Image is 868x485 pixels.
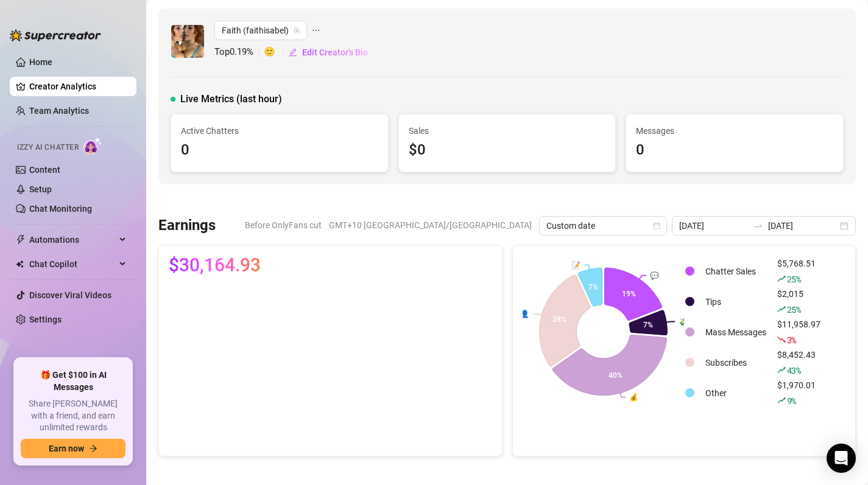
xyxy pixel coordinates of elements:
span: 🙂 [264,45,288,60]
span: Edit Creator's Bio [302,47,368,57]
span: 43 % [787,365,801,376]
span: Izzy AI Chatter [17,142,79,153]
td: Mass Messages [700,318,771,347]
span: Faith (faithisabel) [222,21,300,40]
span: Custom date [546,217,660,235]
text: 💰 [629,393,638,402]
img: Chat Copilot [16,260,24,268]
button: Earn nowarrow-right [21,439,125,458]
span: 25 % [787,304,801,315]
div: Open Intercom Messenger [827,444,856,473]
span: fall [777,335,786,344]
span: 9 % [787,395,796,406]
h3: Earnings [158,216,216,236]
div: $1,970.01 [777,379,820,408]
span: edit [289,48,297,57]
span: to [753,221,763,231]
a: Setup [29,184,52,194]
span: GMT+10 [GEOGRAPHIC_DATA]/[GEOGRAPHIC_DATA] [329,216,532,234]
span: 🎁 Get $100 in AI Messages [21,369,125,393]
a: Creator Analytics [29,77,127,96]
a: Team Analytics [29,106,89,116]
span: Live Metrics (last hour) [180,92,282,106]
span: team [293,27,300,34]
td: Other [700,379,771,408]
div: $2,015 [777,287,820,316]
span: Sales [409,124,606,138]
span: Active Chatters [181,124,378,138]
span: rise [777,366,786,374]
a: Content [29,165,60,175]
span: rise [777,396,786,405]
span: calendar [653,222,660,229]
text: 💬 [650,270,659,279]
span: Share [PERSON_NAME] with a friend, and earn unlimited rewards [21,398,125,434]
span: $30,164.93 [169,256,261,275]
img: Faith [171,25,204,58]
td: Chatter Sales [700,257,771,286]
span: Top 0.19 % [214,45,264,60]
span: Chat Copilot [29,254,116,274]
div: $11,958.97 [777,318,820,347]
span: Automations [29,230,116,249]
span: rise [777,305,786,313]
span: Before OnlyFans cut [245,216,322,234]
div: $5,768.51 [777,257,820,286]
td: Tips [700,287,771,316]
a: Home [29,57,52,67]
img: logo-BBDzfeDw.svg [10,29,101,41]
img: AI Chatter [83,137,102,155]
span: arrow-right [89,444,97,453]
text: 📝 [571,260,580,269]
span: swap-right [753,221,763,231]
a: Discover Viral Videos [29,290,111,300]
div: $8,452.43 [777,348,820,377]
div: 0 [181,139,378,162]
span: ellipsis [312,21,320,40]
div: $0 [409,139,606,162]
span: 25 % [787,273,801,285]
span: thunderbolt [16,235,26,245]
input: Start date [679,219,749,232]
input: End date [768,219,838,232]
button: Edit Creator's Bio [288,43,369,62]
span: Messages [636,124,833,138]
a: Settings [29,315,62,324]
span: Earn now [49,444,84,453]
span: 3 % [787,334,796,346]
text: 💸 [679,316,688,326]
div: 0 [636,139,833,162]
span: rise [777,274,786,283]
text: 👤 [520,309,529,318]
a: Chat Monitoring [29,204,92,214]
td: Subscribes [700,348,771,377]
